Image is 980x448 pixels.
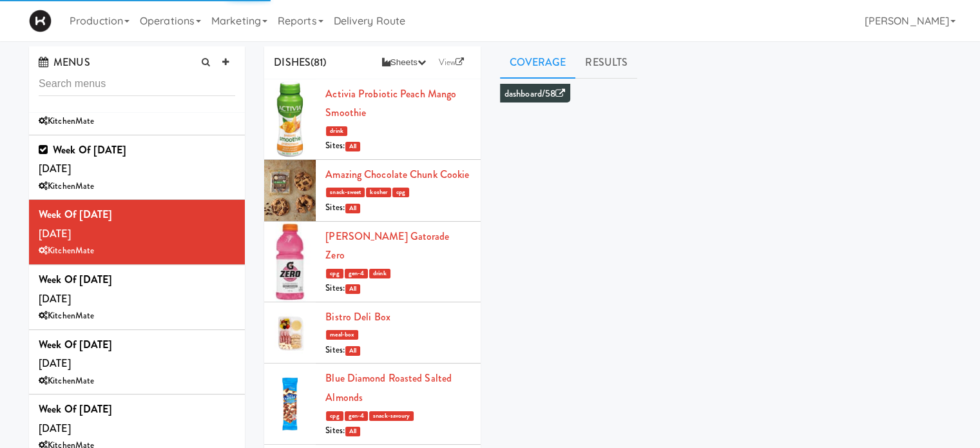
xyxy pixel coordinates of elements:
div: Sites: [325,280,470,297]
div: KitchenMate [39,308,235,324]
li: Week of [DATE][DATE]KitchenMate [29,135,245,200]
div: Sites: [325,200,470,216]
span: [DATE] [39,402,112,436]
span: [DATE] [39,142,127,177]
a: Blue Diamond Roasted Salted Almonds [325,371,452,405]
span: [DATE] [39,337,112,371]
span: DISHES [274,55,311,70]
span: cpg [326,269,343,278]
a: View [432,53,471,72]
b: Week of [DATE] [53,142,126,157]
a: dashboard/58 [504,87,565,101]
span: gen-4 [345,269,369,278]
button: Sheets [376,53,432,72]
span: kosher [366,188,391,197]
a: Amazing Chocolate Chunk Cookie [325,167,469,182]
span: All [345,204,360,213]
li: Week of [DATE][DATE]KitchenMate [29,200,245,265]
a: Coverage [500,46,576,79]
div: KitchenMate [39,179,235,195]
span: All [345,284,360,294]
b: Week of [DATE] [39,337,112,352]
a: Bistro Deli Box [325,309,390,324]
span: [DATE] [39,207,112,241]
span: MENUS [39,55,90,70]
span: cpg [392,188,409,197]
span: [DATE] [39,272,112,306]
b: Week of [DATE] [39,272,112,287]
input: Search menus [39,72,235,96]
span: (81) [311,55,326,70]
span: snack-sweet [326,188,365,197]
span: All [345,142,360,151]
a: Results [575,46,637,79]
span: cpg [326,411,343,421]
div: Sites: [325,423,470,439]
div: KitchenMate [39,373,235,389]
span: drink [369,269,390,278]
li: Week of [DATE][DATE]KitchenMate [29,265,245,330]
li: Week of [DATE][DATE]KitchenMate [29,330,245,395]
span: All [345,346,360,356]
img: Micromart [29,10,52,32]
div: Sites: [325,138,470,154]
div: Sites: [325,342,470,358]
span: drink [326,126,347,136]
a: Activia Probiotic Peach Mango Smoothie [325,86,456,121]
span: gen-4 [345,411,369,421]
div: KitchenMate [39,243,235,259]
b: Week of [DATE] [39,207,112,222]
a: [PERSON_NAME] Gatorade Zero [325,229,449,263]
span: meal-box [326,330,358,340]
b: Week of [DATE] [39,402,112,416]
div: KitchenMate [39,113,235,130]
span: All [345,427,360,436]
span: snack-savoury [369,411,414,421]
